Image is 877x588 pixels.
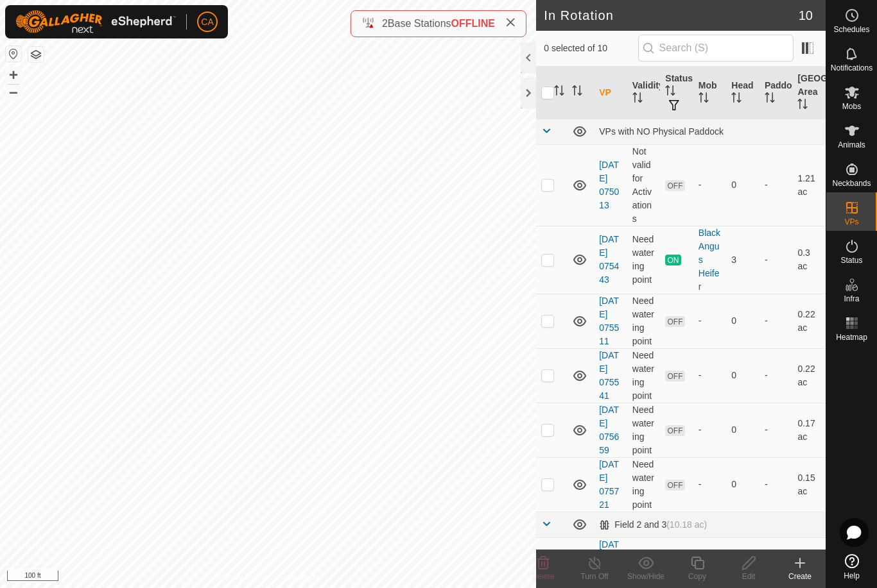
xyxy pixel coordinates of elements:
button: – [6,84,21,99]
p-sorticon: Activate to sort [632,94,643,105]
td: 0 [726,403,760,457]
td: Not valid for Activations [627,144,661,226]
td: - [760,403,793,457]
th: Validity [627,67,661,119]
h2: In Rotation [544,8,799,23]
span: Mobs [842,103,861,110]
p-sorticon: Activate to sort [699,94,709,105]
p-sorticon: Activate to sort [554,87,564,97]
td: - [760,144,793,226]
p-sorticon: Activate to sort [572,87,582,97]
p-sorticon: Activate to sort [765,94,775,105]
td: Need watering point [627,294,661,348]
span: Animals [838,141,865,149]
td: 0 [726,457,760,512]
span: (10.18 ac) [666,519,707,530]
div: - [699,423,722,437]
td: 0.17 ac [792,403,826,457]
td: Need watering point [627,403,661,457]
span: OFF [665,316,684,327]
p-sorticon: Activate to sort [665,87,675,97]
button: Map Layers [28,47,44,62]
th: VP [594,67,627,119]
a: Contact Us [281,571,318,583]
td: 0 [726,294,760,348]
td: 0.22 ac [792,348,826,403]
td: Need watering point [627,226,661,294]
td: 0 [726,144,760,226]
td: Need watering point [627,457,661,512]
td: 0 [726,348,760,403]
span: 2 [382,18,388,29]
td: Need watering point [627,348,661,403]
span: Delete [532,572,555,581]
a: [DATE] 075013 [599,160,619,210]
div: - [699,314,722,328]
td: 0.22 ac [792,294,826,348]
span: CA [201,15,213,29]
td: - [760,226,793,294]
td: - [760,457,793,512]
td: 0.3 ac [792,226,826,294]
th: Head [726,67,760,119]
span: ON [665,255,681,265]
p-sorticon: Activate to sort [797,101,808,111]
span: Help [844,572,860,580]
td: 0.15 ac [792,457,826,512]
p-sorticon: Activate to sort [731,94,742,105]
th: Mob [693,67,727,119]
div: VPs with NO Physical Paddock [599,126,821,137]
button: + [6,67,21,83]
span: 0 selected of 10 [544,42,638,55]
span: VPs [844,218,858,226]
span: 10 [799,6,813,25]
th: Paddock [760,67,793,119]
span: Status [840,256,862,264]
a: Help [826,549,877,585]
div: - [699,178,722,192]
span: Heatmap [836,333,867,341]
a: [DATE] 075541 [599,350,619,401]
img: Gallagher Logo [15,10,176,33]
div: Copy [672,571,723,582]
button: Reset Map [6,46,21,62]
div: Black Angus Heifer [699,226,722,294]
a: Privacy Policy [218,571,266,583]
td: 1.21 ac [792,144,826,226]
span: Neckbands [832,180,871,187]
span: OFF [665,425,684,436]
td: - [760,294,793,348]
span: Infra [844,295,859,303]
span: Base Stations [388,18,451,29]
span: OFF [665,180,684,191]
div: Turn Off [569,571,620,582]
td: - [760,348,793,403]
div: - [699,369,722,382]
div: Edit [723,571,774,582]
span: OFF [665,371,684,382]
th: [GEOGRAPHIC_DATA] Area [792,67,826,119]
a: [DATE] 075443 [599,234,619,285]
a: [DATE] 075659 [599,405,619,455]
div: Create [774,571,826,582]
span: OFFLINE [451,18,495,29]
span: OFF [665,480,684,491]
td: 3 [726,226,760,294]
div: - [699,478,722,491]
a: [DATE] 075511 [599,296,619,346]
span: Notifications [831,64,873,72]
th: Status [660,67,693,119]
span: Schedules [833,26,869,33]
a: [DATE] 075721 [599,459,619,510]
div: Field 2 and 3 [599,519,707,530]
input: Search (S) [638,35,794,62]
div: Show/Hide [620,571,672,582]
